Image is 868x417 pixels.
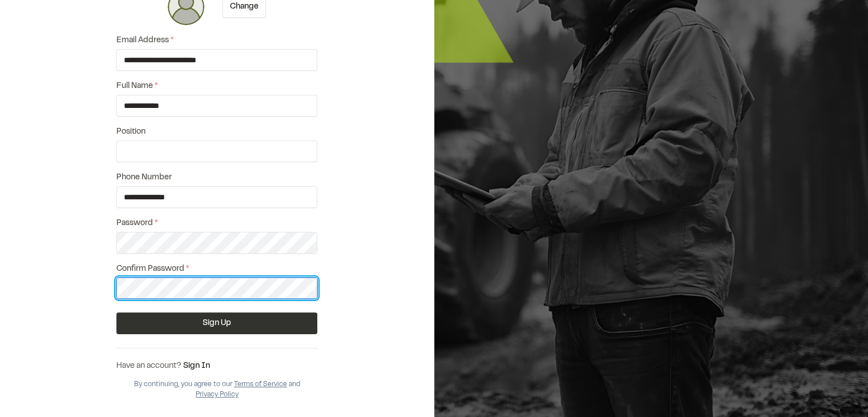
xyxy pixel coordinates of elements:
[116,171,317,184] label: Phone Number
[116,34,317,47] label: Email Address
[116,360,317,372] div: Have an account?
[116,80,317,93] label: Full Name
[196,390,239,400] button: Privacy Policy
[183,363,210,370] a: Sign In
[116,263,317,275] label: Confirm Password
[116,217,317,230] label: Password
[234,379,287,390] button: Terms of Service
[116,126,317,138] label: Position
[116,312,317,334] button: Sign Up
[116,379,317,400] div: By continuing, you agree to our and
